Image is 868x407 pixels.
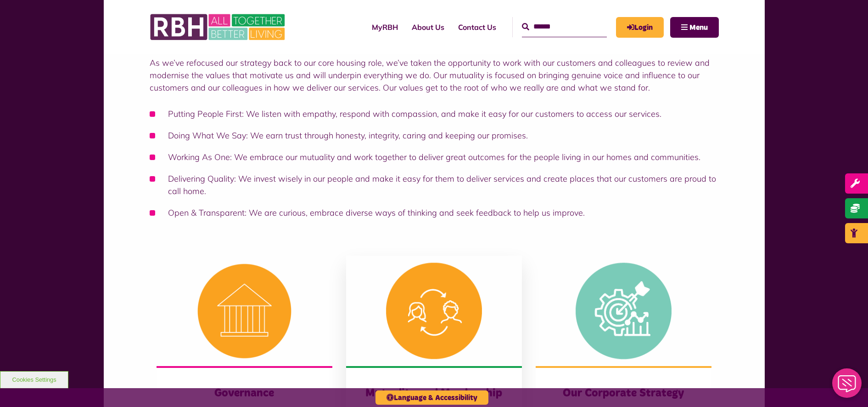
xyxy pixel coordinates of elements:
a: MyRBH [365,15,405,40]
img: Mutuality [346,256,522,366]
a: Contact Us [451,15,503,40]
a: About Us [405,15,451,40]
img: Corporate Strategy [536,256,711,366]
p: As we’ve refocused our strategy back to our core housing role, we’ve taken the opportunity to wor... [150,57,719,94]
img: Governance [157,256,332,366]
li: Putting People First: We listen with empathy, respond with compassion, and make it easy for our c... [150,108,719,120]
span: Menu [689,24,708,31]
li: Working As One: We embrace our mutuality and work together to deliver great outcomes for the peop... [150,151,719,163]
h3: Our Corporate Strategy [554,386,693,401]
a: MyRBH [616,17,664,38]
img: RBH [150,9,287,45]
li: Open & Transparent: We are curious, embrace diverse ways of thinking and seek feedback to help us... [150,206,719,219]
h3: Governance [175,386,314,401]
li: Delivering Quality: We invest wisely in our people and make it easy for them to deliver services ... [150,172,719,197]
li: Doing What We Say: We earn trust through honesty, integrity, caring and keeping our promises. [150,129,719,142]
button: Language & Accessibility [375,390,488,405]
iframe: Netcall Web Assistant for live chat [827,366,868,407]
button: Navigation [670,17,719,38]
h3: Mutuality and Membership [364,386,504,401]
